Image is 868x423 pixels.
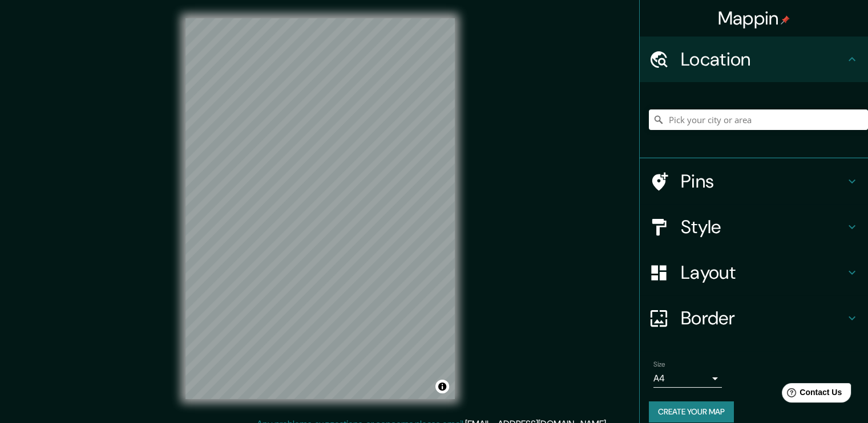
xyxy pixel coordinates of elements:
h4: Layout [681,261,845,284]
div: Layout [640,250,868,295]
button: Toggle attribution [435,380,449,393]
h4: Pins [681,170,845,193]
div: A4 [653,369,722,388]
iframe: Help widget launcher [766,379,855,410]
h4: Border [681,307,845,330]
div: Style [640,204,868,250]
input: Pick your city or area [649,109,868,130]
div: Border [640,295,868,341]
div: Location [640,36,868,82]
img: pin-icon.png [781,15,790,25]
h4: Location [681,48,845,71]
h4: Style [681,215,845,238]
h4: Mappin [718,7,790,30]
canvas: Map [185,18,455,399]
div: Pins [640,158,868,204]
label: Size [653,360,665,369]
button: Create your map [649,401,734,422]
